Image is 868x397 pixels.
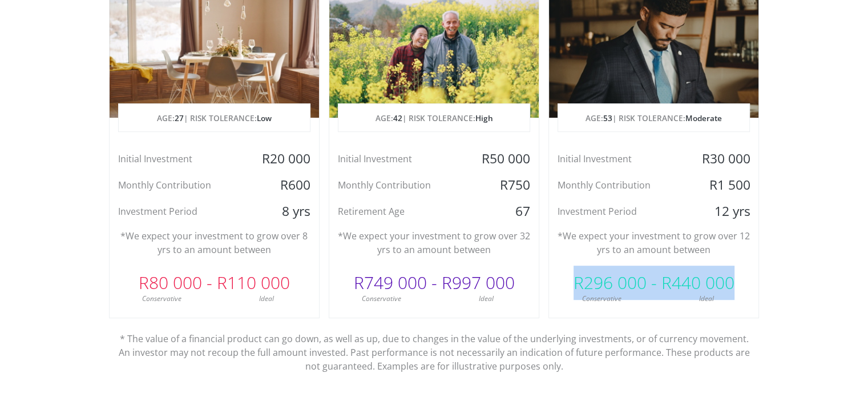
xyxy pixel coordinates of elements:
[249,177,318,194] div: R600
[118,318,751,373] p: * The value of a financial product can go down, as well as up, due to changes in the value of the...
[110,294,215,304] div: Conservative
[338,104,530,133] p: AGE: | RISK TOLERANCE:
[329,150,469,167] div: Initial Investment
[175,113,184,123] span: 27
[469,150,539,167] div: R50 000
[475,113,492,123] span: High
[549,150,689,167] div: Initial Investment
[689,150,758,167] div: R30 000
[469,177,539,194] div: R750
[689,203,758,220] div: 12 yrs
[329,177,469,194] div: Monthly Contribution
[558,229,750,256] p: *We expect your investment to grow over 12 yrs to an amount between
[110,266,319,300] div: R80 000 - R110 000
[469,203,539,220] div: 67
[249,150,318,167] div: R20 000
[119,104,310,133] p: AGE: | RISK TOLERANCE:
[393,113,402,123] span: 42
[110,150,249,167] div: Initial Investment
[549,266,758,300] div: R296 000 - R440 000
[338,229,530,256] p: *We expect your investment to grow over 32 yrs to an amount between
[329,266,539,300] div: R749 000 - R997 000
[654,294,759,304] div: Ideal
[329,203,469,220] div: Retirement Age
[329,294,434,304] div: Conservative
[603,113,612,123] span: 53
[214,294,319,304] div: Ideal
[434,294,539,304] div: Ideal
[110,203,249,220] div: Investment Period
[549,294,654,304] div: Conservative
[549,177,689,194] div: Monthly Contribution
[689,177,758,194] div: R1 500
[558,104,749,133] p: AGE: | RISK TOLERANCE:
[118,229,310,256] p: *We expect your investment to grow over 8 yrs to an amount between
[249,203,318,220] div: 8 yrs
[685,113,722,123] span: Moderate
[549,203,689,220] div: Investment Period
[257,113,272,123] span: Low
[110,177,249,194] div: Monthly Contribution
